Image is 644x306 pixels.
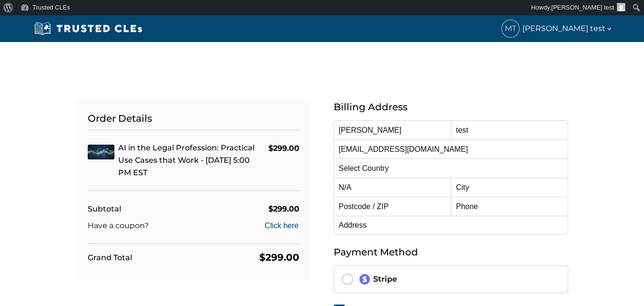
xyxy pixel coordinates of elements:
img: Trusted CLEs [31,21,145,36]
div: Stripe [359,274,560,285]
input: stripeStripe [342,274,353,285]
img: AI in the Legal Profession: Practical Use Cases that Work - 10/15 - 5:00 PM EST [88,145,114,159]
input: Phone [451,197,568,216]
div: Grand Total [88,251,132,264]
div: Have a coupon? [88,219,149,232]
div: $299.00 [259,250,299,265]
input: Last Name [451,120,568,139]
span: [PERSON_NAME] test [522,22,613,35]
div: $299.00 [268,142,299,155]
input: Address [334,216,568,235]
input: City [451,178,568,197]
input: Email Address [334,139,568,158]
h5: Order Details [88,111,299,130]
span: [PERSON_NAME] test [552,4,614,11]
a: AI in the Legal Profession: Practical Use Cases that Work - [DATE] 5:00 PM EST [118,143,255,177]
button: Click here [264,220,299,232]
input: First Name [334,120,451,139]
img: stripe [359,274,370,285]
input: Postcode / ZIP [334,197,451,216]
h5: Payment Method [334,244,568,260]
span: MT [502,20,519,37]
h5: Billing Address [334,99,568,115]
div: $299.00 [268,202,299,215]
div: Subtotal [88,202,121,215]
